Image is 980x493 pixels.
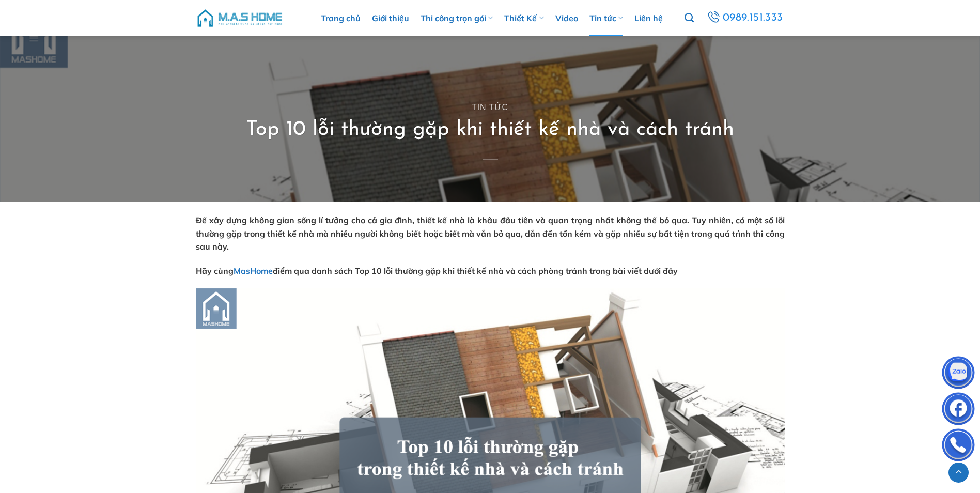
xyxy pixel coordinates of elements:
[705,9,784,27] a: 0989.151.333
[943,431,974,462] img: Phone
[196,215,785,252] strong: Để xây dựng không gian sống lí tưởng cho cả gia đình, thiết kế nhà là khâu đầu tiên và quan trọng...
[943,359,974,390] img: Zalo
[723,9,783,27] span: 0989.151.333
[472,103,508,112] a: Tin tức
[196,3,284,34] img: M.A.S HOME – Tổng Thầu Thiết Kế Và Xây Nhà Trọn Gói
[234,266,273,276] a: MasHome
[685,7,694,29] a: Tìm kiếm
[246,116,734,143] h1: Top 10 lỗi thường gặp khi thiết kế nhà và cách tránh
[948,463,969,483] a: Lên đầu trang
[943,395,974,426] img: Facebook
[196,266,678,276] strong: Hãy cùng điểm qua danh sách Top 10 lỗi thường gặp khi thiết kế nhà và cách phòng tránh trong bài ...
